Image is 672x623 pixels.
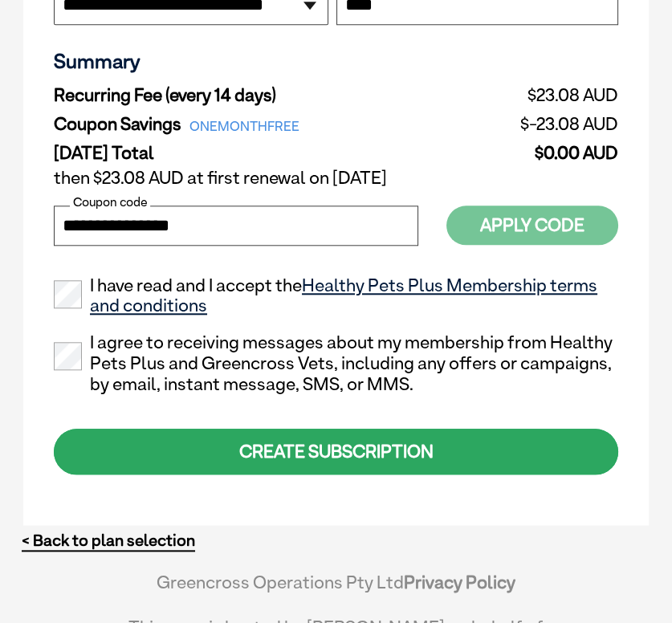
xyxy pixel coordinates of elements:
[70,195,150,210] label: Coupon code
[54,280,82,308] input: I have read and I accept theHealthy Pets Plus Membership terms and conditions
[54,110,458,139] td: Coupon Savings
[181,115,307,137] span: ONEMONTHFREE
[404,572,515,592] a: Privacy Policy
[54,342,82,370] input: I agree to receiving messages about my membership from Healthy Pets Plus and Greencross Vets, inc...
[54,332,618,394] label: I agree to receiving messages about my membership from Healthy Pets Plus and Greencross Vets, inc...
[458,81,618,110] td: $23.08 AUD
[54,139,458,164] td: [DATE] Total
[54,164,618,193] td: then $23.08 AUD at first renewal on [DATE]
[458,139,618,164] td: $0.00 AUD
[104,572,568,609] div: Greencross Operations Pty Ltd
[54,275,618,317] label: I have read and I accept the
[446,206,618,245] button: Apply Code
[54,49,618,73] h3: Summary
[54,81,458,110] td: Recurring Fee (every 14 days)
[54,429,618,474] div: CREATE SUBSCRIPTION
[90,275,597,316] a: Healthy Pets Plus Membership terms and conditions
[458,110,618,139] td: $-23.08 AUD
[22,531,195,551] a: < Back to plan selection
